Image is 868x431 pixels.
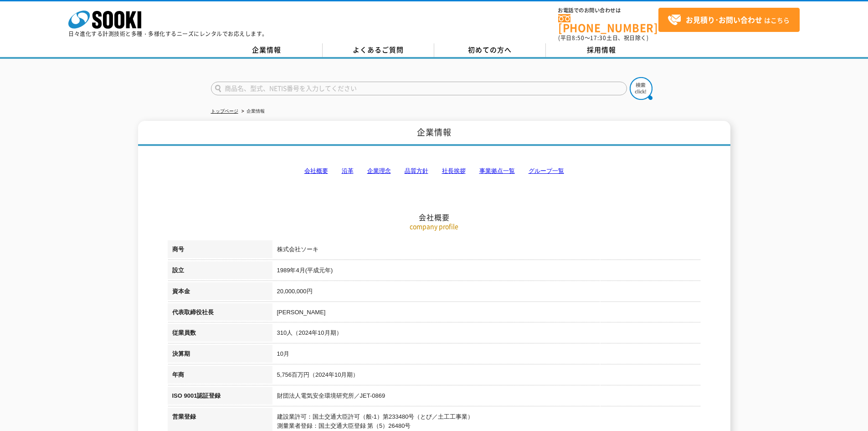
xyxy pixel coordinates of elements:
th: 設立 [168,261,272,282]
th: 代表取締役社長 [168,303,272,324]
a: 社長挨拶 [442,167,466,174]
span: 8:50 [572,34,585,42]
th: 決算期 [168,345,272,366]
a: 品質方針 [405,167,428,174]
a: トップページ [211,109,238,114]
th: 商号 [168,240,272,261]
a: [PHONE_NUMBER] [558,14,658,33]
th: ISO 9001認証登録 [168,387,272,408]
a: よくあるご質問 [323,43,434,57]
p: company profile [168,222,701,231]
th: 従業員数 [168,324,272,345]
a: 会社概要 [304,167,328,174]
th: 年商 [168,366,272,387]
a: 沿革 [342,167,354,174]
li: 企業情報 [240,107,265,116]
a: 企業情報 [211,43,323,57]
a: 初めての方へ [434,43,546,57]
td: 20,000,000円 [272,282,701,303]
td: [PERSON_NAME] [272,303,701,324]
td: 5,756百万円（2024年10月期） [272,366,701,387]
span: (平日 ～ 土日、祝日除く) [558,34,648,42]
td: 1989年4月(平成元年) [272,261,701,282]
td: 株式会社ソーキ [272,240,701,261]
h2: 会社概要 [168,121,701,222]
span: 初めての方へ [468,45,512,55]
td: 310人（2024年10月期） [272,324,701,345]
a: 事業拠点一覧 [479,167,515,174]
input: 商品名、型式、NETIS番号を入力してください [211,82,627,95]
span: お電話でのお問い合わせは [558,8,658,13]
td: 財団法人電気安全環境研究所／JET-0869 [272,387,701,408]
a: お見積り･お問い合わせはこちら [658,8,800,32]
strong: お見積り･お問い合わせ [686,14,762,25]
a: グループ一覧 [529,167,564,174]
h1: 企業情報 [138,121,730,146]
a: 採用情報 [546,43,657,57]
td: 10月 [272,345,701,366]
p: 日々進化する計測技術と多種・多様化するニーズにレンタルでお応えします。 [68,31,268,36]
a: 企業理念 [367,167,391,174]
span: はこちら [668,13,790,27]
span: 17:30 [590,34,606,42]
th: 資本金 [168,282,272,303]
img: btn_search.png [630,77,652,100]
